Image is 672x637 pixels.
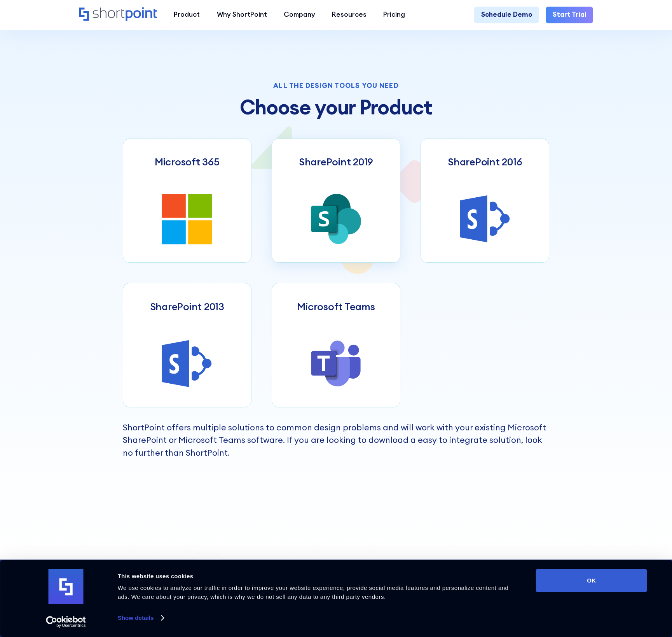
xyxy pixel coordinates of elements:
p: ShortPoint offers multiple solutions to common design problems and will work with your existing M... [123,421,550,459]
a: SharePoint 2016 [421,139,549,263]
a: Microsoft 365 [123,139,251,263]
div: Pricing [383,10,405,20]
a: Pricing [375,7,414,23]
h3: SharePoint 2019 [299,156,373,168]
a: SharePoint 2019 [272,139,400,263]
span: We use cookies to analyze our traffic in order to improve your website experience, provide social... [118,584,509,600]
div: All the design tools you need [123,82,550,89]
a: Microsoft Teams [272,283,400,407]
div: Resources [332,10,367,20]
a: Product [166,7,208,23]
button: OK [536,569,647,592]
h3: Microsoft 365 [155,156,220,168]
a: Resources [323,7,375,23]
div: Company [284,10,315,20]
div: This website uses cookies [118,572,518,581]
a: SharePoint 2013 [123,283,251,407]
div: Why ShortPoint [217,10,267,20]
img: logo [49,569,84,604]
h3: SharePoint 2016 [448,156,522,168]
a: Company [275,7,323,23]
a: Schedule Demo [474,7,539,23]
a: Start Trial [546,7,593,23]
a: Home [79,7,157,22]
h2: Choose your Product [123,96,550,118]
h3: Microsoft Teams [297,300,375,312]
a: Show details [118,612,164,624]
a: Usercentrics Cookiebot - opens in a new window [32,616,100,628]
h3: SharePoint 2013 [150,300,224,312]
a: Why ShortPoint [208,7,275,23]
div: Product [174,10,200,20]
